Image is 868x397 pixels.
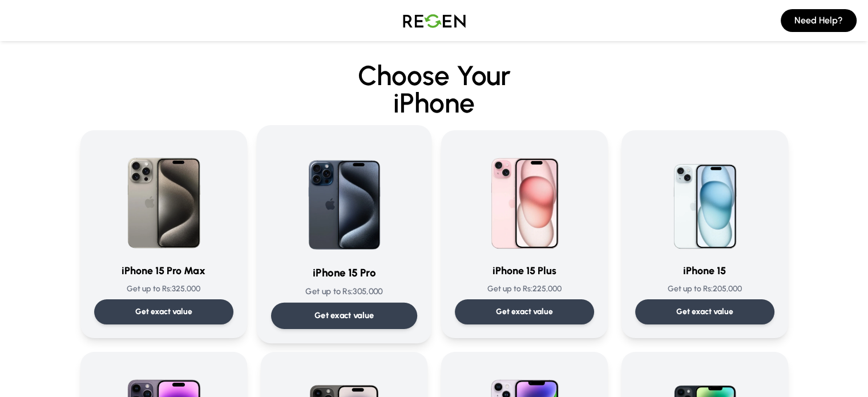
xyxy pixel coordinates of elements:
p: Get exact value [135,306,192,318]
p: Get exact value [676,306,733,318]
p: Get exact value [314,310,374,322]
img: iPhone 15 Pro [286,139,402,255]
span: Choose Your [358,59,511,92]
p: Get up to Rs: 205,000 [635,283,774,295]
button: Need Help? [781,9,857,32]
h3: iPhone 15 [635,263,774,279]
p: Get exact value [496,306,553,318]
img: Logo [394,5,474,37]
p: Get up to Rs: 225,000 [455,283,594,295]
h3: iPhone 15 Plus [455,263,594,279]
h3: iPhone 15 Pro Max [94,263,233,279]
img: iPhone 15 [650,144,760,254]
p: Get up to Rs: 305,000 [271,286,417,298]
p: Get up to Rs: 325,000 [94,283,233,295]
span: iPhone [80,89,788,117]
h3: iPhone 15 Pro [271,264,417,281]
img: iPhone 15 Pro Max [109,144,219,254]
img: iPhone 15 Plus [470,144,579,254]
